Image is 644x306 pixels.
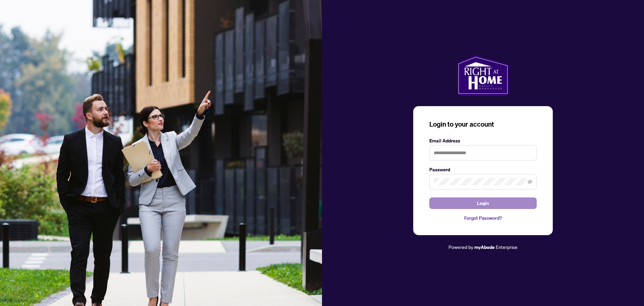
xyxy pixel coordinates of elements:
[448,244,473,250] span: Powered by
[429,166,537,173] label: Password
[528,179,532,184] span: eye-invisible
[496,244,518,250] span: Enterprise
[429,198,537,209] button: Login
[429,214,537,222] a: Forgot Password?
[457,55,509,95] img: ma-logo
[477,198,489,209] span: Login
[429,120,537,129] h3: Login to your account
[474,244,495,251] a: myAbode
[429,137,537,144] label: Email Address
